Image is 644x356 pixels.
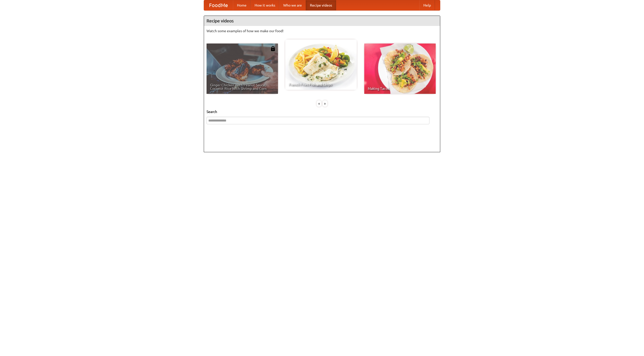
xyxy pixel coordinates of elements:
img: 483408.png [270,46,275,51]
h4: Recipe videos [204,16,440,26]
p: Watch some examples of how we make our food! [207,28,437,33]
a: French Fries Fish and Chips [285,39,357,90]
a: Help [419,0,435,10]
a: Making Tacos [364,44,436,94]
a: How it works [251,0,279,10]
a: Recipe videos [306,0,336,10]
h5: Search [207,109,437,114]
a: Who we are [279,0,306,10]
a: Home [233,0,251,10]
span: French Fries Fish and Chips [289,83,353,86]
div: « [317,100,321,107]
a: FoodMe [204,0,233,10]
span: Making Tacos [368,87,432,90]
div: » [323,100,327,107]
